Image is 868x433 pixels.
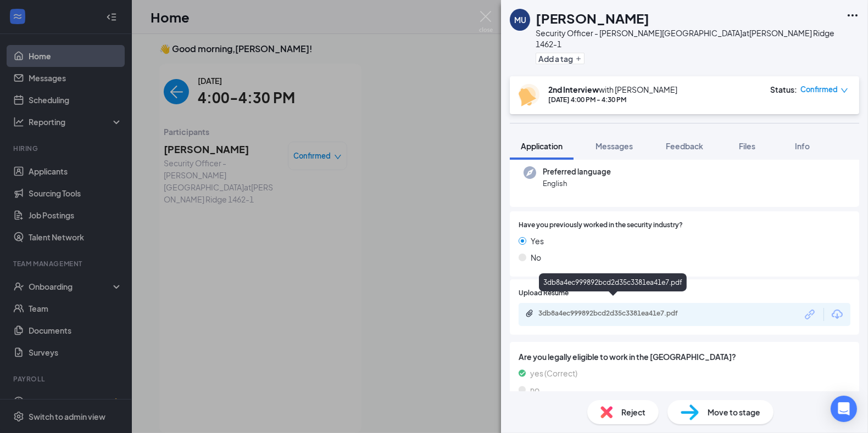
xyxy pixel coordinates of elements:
[525,309,534,318] svg: Paperclip
[708,406,760,418] span: Move to stage
[548,84,677,95] div: with [PERSON_NAME]
[795,141,810,151] span: Info
[800,84,838,95] span: Confirmed
[548,95,677,104] div: [DATE] 4:00 PM - 4:30 PM
[803,307,817,322] svg: Link
[519,220,683,230] span: Have you previously worked in the security industry?
[530,367,577,379] span: yes (Correct)
[536,27,841,49] div: Security Officer - [PERSON_NAME][GEOGRAPHIC_DATA] at [PERSON_NAME] Ridge 1462-1
[531,251,541,263] span: No
[739,141,755,151] span: Files
[519,288,569,299] span: Upload Resume
[543,178,611,189] span: English
[831,396,857,422] div: Open Intercom Messenger
[536,9,649,27] h1: [PERSON_NAME]
[543,166,611,177] span: Preferred language
[841,87,848,94] span: down
[621,406,646,418] span: Reject
[530,384,539,396] span: no
[846,9,859,22] svg: Ellipses
[514,14,526,25] div: MU
[538,309,692,318] div: 3db8a4ec999892bcd2d35c3381ea41e7.pdf
[666,141,703,151] span: Feedback
[536,53,585,64] button: PlusAdd a tag
[539,273,687,291] div: 3db8a4ec999892bcd2d35c3381ea41e7.pdf
[531,235,544,247] span: Yes
[525,309,703,319] a: Paperclip3db8a4ec999892bcd2d35c3381ea41e7.pdf
[548,85,599,94] b: 2nd Interview
[596,141,633,151] span: Messages
[831,308,844,321] svg: Download
[521,141,563,151] span: Application
[519,351,850,363] span: Are you legally eligible to work in the [GEOGRAPHIC_DATA]?
[575,55,582,62] svg: Plus
[770,84,797,95] div: Status :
